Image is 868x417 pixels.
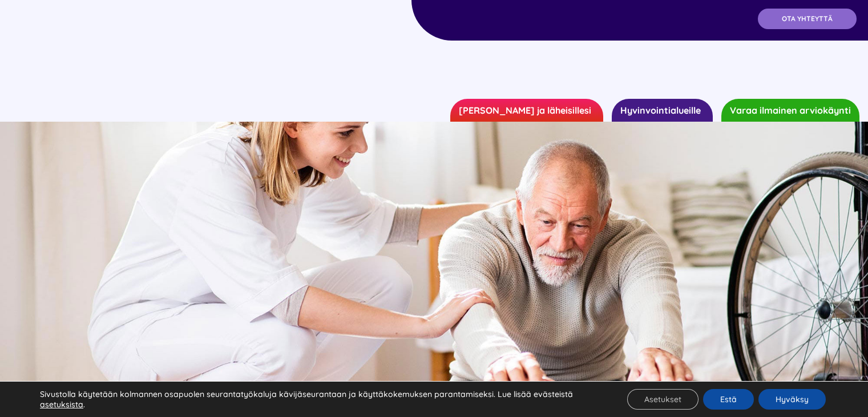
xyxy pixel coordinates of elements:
button: Asetukset [627,389,699,410]
a: Varaa ilmainen arviokäynti [721,99,859,122]
span: OTA YHTEYTTÄ [782,15,833,23]
p: Sivustolla käytetään kolmannen osapuolen seurantatyökaluja kävijäseurantaan ja käyttäkokemuksen p... [40,389,599,410]
button: Hyväksy [758,389,826,410]
button: Estä [703,389,754,410]
a: [PERSON_NAME] ja läheisillesi [450,99,603,122]
a: OTA YHTEYTTÄ [758,9,857,29]
a: Hyvinvointialueille [612,99,713,122]
button: asetuksista [40,399,83,410]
